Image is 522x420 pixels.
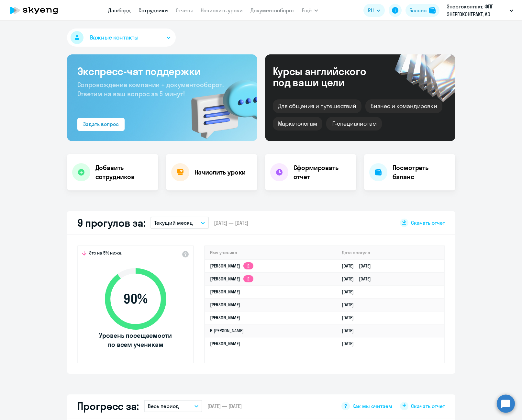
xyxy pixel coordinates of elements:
a: [DATE][DATE] [342,263,376,269]
a: [DATE] [342,328,359,334]
p: Весь период [148,402,179,410]
a: Начислить уроки [201,7,243,14]
span: Важные контакты [90,33,139,42]
span: Скачать отчет [411,403,445,410]
a: В [PERSON_NAME] [210,328,244,334]
div: Задать вопрос [83,120,119,128]
button: RU [363,4,385,17]
a: [PERSON_NAME]2 [210,263,253,269]
span: Это на 5% ниже, [89,250,122,258]
span: [DATE] — [DATE] [207,403,242,410]
div: IT-специалистам [326,117,382,131]
a: [DATE] [342,315,359,321]
p: Текущий месяц [154,219,193,227]
span: Уровень посещаемости по всем ученикам [98,331,173,349]
h4: Посмотреть баланс [393,163,450,181]
span: Как мы считаем [352,403,392,410]
h2: 9 прогулов за: [77,216,146,229]
div: Курсы английского под ваши цели [273,66,383,88]
div: Для общения и путешествий [273,99,362,113]
a: [PERSON_NAME] [210,341,240,346]
a: [PERSON_NAME] [210,315,240,321]
a: [DATE] [342,289,359,295]
span: [DATE] — [DATE] [214,219,248,226]
a: [DATE] [342,302,359,308]
a: [DATE][DATE] [342,276,376,282]
a: Дашборд [108,7,131,14]
h2: Прогресс за: [77,400,139,413]
span: RU [368,6,374,14]
app-skyeng-badge: 2 [243,262,253,269]
span: Ещё [302,6,312,14]
h3: Экспресс-чат поддержки [77,65,247,78]
div: Маркетологам [273,117,322,131]
button: Важные контакты [67,28,176,47]
span: Скачать отчет [411,219,445,226]
button: Текущий месяц [150,217,209,229]
h4: Начислить уроки [194,168,246,177]
button: Балансbalance [405,4,439,17]
img: balance [429,7,436,14]
a: Отчеты [176,7,193,14]
a: [PERSON_NAME]2 [210,276,253,282]
span: Сопровождение компании + документооборот. Ответим на ваш вопрос за 5 минут! [77,81,224,98]
h4: Сформировать отчет [294,163,351,181]
span: 90 % [98,291,173,307]
th: Имя ученика [205,246,337,259]
a: [PERSON_NAME] [210,289,240,295]
div: Баланс [409,6,427,14]
button: Ещё [302,4,318,17]
button: Энергоконтакт, ФПГ ЭНЕРГОКОНТРАКТ, АО [443,3,516,18]
a: Документооборот [250,7,294,14]
a: [PERSON_NAME] [210,302,240,308]
button: Весь период [144,400,202,412]
button: Задать вопрос [77,118,125,131]
p: Энергоконтакт, ФПГ ЭНЕРГОКОНТРАКТ, АО [447,3,507,18]
div: Бизнес и командировки [365,99,442,113]
a: [DATE] [342,341,359,346]
th: Дата прогула [337,246,444,259]
app-skyeng-badge: 2 [243,275,253,282]
img: bg-img [182,68,257,141]
a: Сотрудники [139,7,168,14]
h4: Добавить сотрудников [95,163,153,181]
